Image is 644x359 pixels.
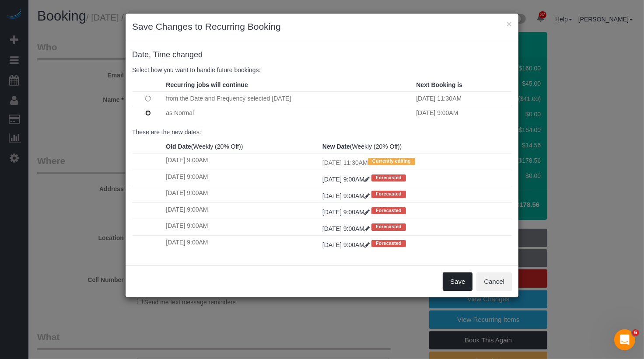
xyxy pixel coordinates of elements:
span: Forecasted [371,191,406,198]
a: [DATE] 9:00AM [322,225,371,232]
th: (Weekly (20% Off)) [320,140,512,153]
button: × [507,19,512,28]
iframe: Intercom live chat [614,329,635,350]
button: Cancel [476,272,512,291]
a: [DATE] 9:00AM [322,209,371,216]
p: Select how you want to handle future bookings: [132,66,512,74]
h4: changed [132,51,512,59]
h3: Save Changes to Recurring Booking [132,20,512,33]
strong: Next Booking is [416,81,462,88]
button: Save [443,272,472,291]
span: 6 [632,329,639,336]
a: [DATE] 9:00AM [322,241,371,248]
a: [DATE] 9:00AM [322,192,371,199]
td: from the Date and Frequency selected [DATE] [164,91,414,106]
td: [DATE] 9:00AM [164,202,320,219]
strong: Old Date [166,143,191,150]
td: [DATE] 9:00AM [414,106,512,120]
td: as Normal [164,106,414,120]
span: Forecasted [371,207,406,214]
td: [DATE] 9:00AM [164,186,320,202]
th: (Weekly (20% Off)) [164,140,320,153]
span: Currently editing [368,158,415,165]
strong: New Date [322,143,350,150]
td: [DATE] 9:00AM [164,153,320,170]
strong: Recurring jobs will continue [166,81,248,88]
td: [DATE] 11:30AM [414,91,512,106]
a: [DATE] 9:00AM [322,176,371,183]
span: Date, Time [132,50,170,59]
td: [DATE] 9:00AM [164,170,320,186]
td: [DATE] 9:00AM [164,219,320,235]
span: Forecasted [371,174,406,181]
td: [DATE] 11:30AM [320,153,512,170]
td: [DATE] 9:00AM [164,235,320,251]
span: Forecasted [371,223,406,230]
span: Forecasted [371,240,406,247]
p: These are the new dates: [132,128,512,136]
